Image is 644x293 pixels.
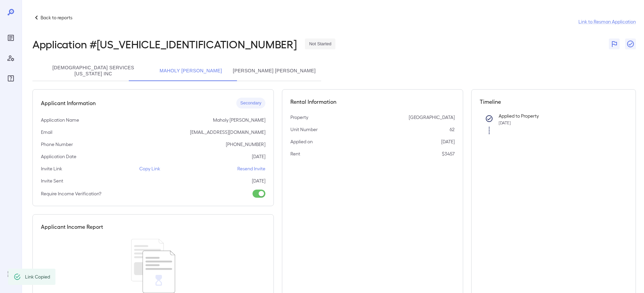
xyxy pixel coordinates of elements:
[290,98,455,106] h5: Rental Information
[226,141,265,148] p: [PHONE_NUMBER]
[5,269,16,279] div: Log Out
[609,39,620,49] button: Flag Report
[290,114,308,121] p: Property
[32,38,297,50] h2: Application # [US_VEHICLE_IDENTIFICATION_NUMBER]
[578,18,636,25] a: Link to Resman Application
[41,165,62,172] p: Invite Link
[139,165,160,172] p: Copy Link
[450,126,455,133] p: 62
[290,150,300,157] p: Rent
[237,165,265,172] p: Resend Invite
[480,98,628,106] h5: Timeline
[409,114,455,121] p: [GEOGRAPHIC_DATA]
[5,53,16,64] div: Manage Users
[154,61,228,81] button: Maholy [PERSON_NAME]
[32,61,154,81] button: [DEMOGRAPHIC_DATA] Services [US_STATE] INC
[41,153,76,160] p: Application Date
[25,271,50,283] div: Link Copied
[41,99,96,107] h5: Applicant Information
[41,14,72,21] p: Back to reports
[41,223,103,231] h5: Applicant Income Report
[441,138,455,145] p: [DATE]
[499,120,511,125] span: [DATE]
[625,39,636,49] button: Close Report
[252,153,265,160] p: [DATE]
[190,129,265,136] p: [EMAIL_ADDRESS][DOMAIN_NAME]
[252,177,265,184] p: [DATE]
[499,113,617,119] p: Applied to Property
[41,117,79,123] p: Application Name
[5,73,16,84] div: FAQ
[305,41,335,47] span: Not Started
[213,117,265,123] p: Maholy [PERSON_NAME]
[442,150,455,157] p: $3457
[228,61,321,81] button: [PERSON_NAME] [PERSON_NAME]
[236,100,265,106] span: Secondary
[41,177,63,184] p: Invite Sent
[290,138,313,145] p: Applied on
[290,126,318,133] p: Unit Number
[41,141,73,148] p: Phone Number
[41,190,101,197] p: Require Income Verification?
[41,129,52,136] p: Email
[5,32,16,43] div: Reports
